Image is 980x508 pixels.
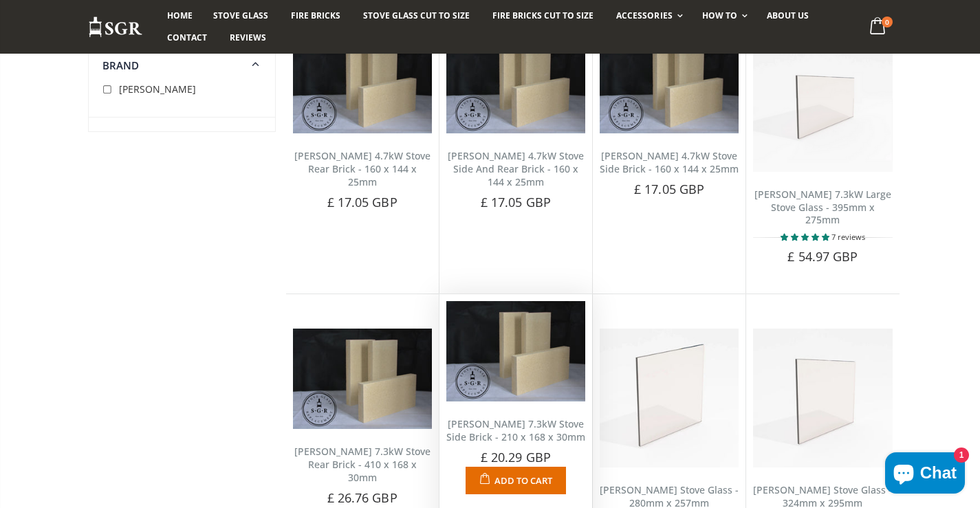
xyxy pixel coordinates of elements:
[294,149,431,188] a: [PERSON_NAME] 4.7kW Stove Rear Brick - 160 x 144 x 25mm
[466,467,565,494] button: Add to Cart
[102,58,140,72] span: Brand
[756,5,819,27] a: About us
[864,14,892,41] a: 0
[327,489,398,506] span: £ 26.76 GBP
[446,301,585,401] img: Carron 7.3kW Stove Side Brick
[327,194,398,210] span: £ 17.05 GBP
[881,452,969,497] inbox-online-store-chat: Shopify online store chat
[882,16,893,27] span: 0
[363,10,470,21] span: Stove Glass Cut To Size
[692,5,754,27] a: How To
[600,149,739,175] a: [PERSON_NAME] 4.7kW Stove Side Brick - 160 x 144 x 25mm
[291,10,340,21] span: Fire Bricks
[167,10,193,21] span: Home
[213,10,268,21] span: Stove Glass
[634,181,704,197] span: £ 17.05 GBP
[157,27,217,49] a: Contact
[157,5,203,27] a: Home
[281,5,351,27] a: Fire Bricks
[293,32,432,133] img: Carron 4.7kW Stove Rear Brick
[600,329,739,467] img: Carron Dante Stove Glass
[781,232,831,242] span: 5.00 stars
[293,329,432,429] img: Carron 7.3kW Stove Rear Brick
[446,32,585,133] img: Carron 4.7kW Stove Side And Rear Brick
[481,449,551,465] span: £ 20.29 GBP
[787,248,858,265] span: £ 54.97 GBP
[294,445,431,484] a: [PERSON_NAME] 7.3kW Stove Rear Brick - 410 x 168 x 30mm
[767,10,809,21] span: About us
[353,5,480,27] a: Stove Glass Cut To Size
[88,16,143,38] img: Stove Glass Replacement
[753,32,892,171] img: Carron 7.3 KW Large Stove Glass
[167,32,207,43] span: Contact
[702,10,737,21] span: How To
[203,5,279,27] a: Stove Glass
[119,82,196,96] span: [PERSON_NAME]
[492,10,594,21] span: Fire Bricks Cut To Size
[230,32,266,43] span: Reviews
[600,32,739,133] img: Carron 4.7kW Stove Side Brick
[753,329,892,467] img: Carron Darwin stove glass
[494,474,552,487] span: Add to Cart
[616,10,672,21] span: Accessories
[446,417,585,443] a: [PERSON_NAME] 7.3kW Stove Side Brick - 210 x 168 x 30mm
[482,5,604,27] a: Fire Bricks Cut To Size
[448,149,584,188] a: [PERSON_NAME] 4.7kW Stove Side And Rear Brick - 160 x 144 x 25mm
[606,5,689,27] a: Accessories
[754,188,891,227] a: [PERSON_NAME] 7.3kW Large Stove Glass - 395mm x 275mm
[481,194,551,210] span: £ 17.05 GBP
[219,27,276,49] a: Reviews
[831,232,865,242] span: 7 reviews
